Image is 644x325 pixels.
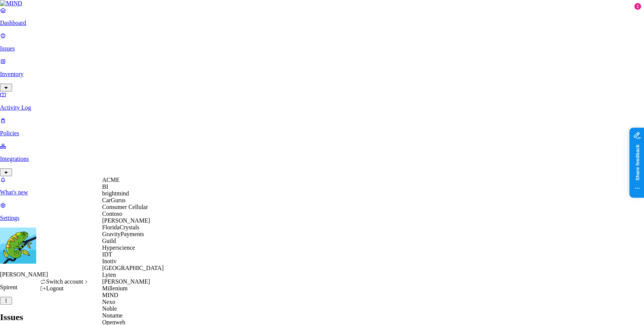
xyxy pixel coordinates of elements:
[102,292,118,298] span: MIND
[102,258,117,264] span: Inotiv
[102,251,112,258] span: IDT
[102,238,116,244] span: Guild
[102,305,117,312] span: Noble
[102,204,148,210] span: Consumer Cellular
[102,197,126,203] span: CarGurus
[102,278,150,285] span: [PERSON_NAME]
[102,299,115,305] span: Nexo
[102,312,123,319] span: Noname
[102,285,128,291] span: Millenium
[102,224,140,230] span: FloridaCrystals
[102,217,150,224] span: [PERSON_NAME]
[102,272,116,278] span: Lyten
[102,231,144,237] span: GravityPayments
[102,183,108,190] span: BI
[40,285,89,292] div: Logout
[102,265,164,271] span: [GEOGRAPHIC_DATA]
[102,211,122,217] span: Contoso
[102,177,120,183] span: ACME
[46,278,83,285] span: Switch account
[102,244,135,251] span: Hyperscience
[102,190,129,197] span: brightmind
